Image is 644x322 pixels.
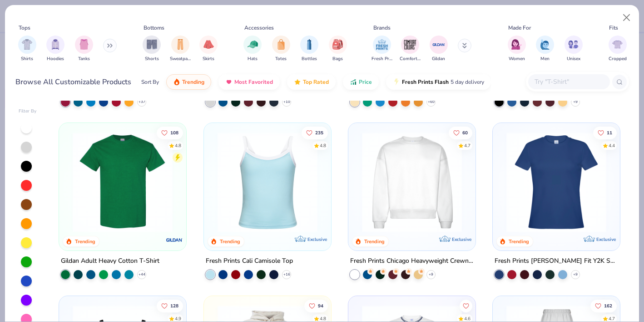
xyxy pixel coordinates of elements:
[46,36,64,62] button: filter button
[287,74,336,90] button: Top Rated
[206,256,293,267] div: Fresh Prints Cali Camisole Top
[332,39,342,50] img: Bags Image
[170,303,178,308] span: 128
[307,236,327,242] span: Exclusive
[568,39,579,50] img: Unisex Image
[18,36,36,62] button: filter button
[462,131,468,135] span: 60
[430,36,448,62] button: filter button
[573,272,578,277] span: + 9
[141,78,159,86] div: Sort By
[301,127,327,139] button: Like
[452,236,471,242] span: Exclusive
[540,56,550,62] span: Men
[332,56,343,62] span: Bags
[464,143,471,149] div: 4.7
[157,299,183,312] button: Like
[218,74,280,90] button: Most Favorited
[68,132,177,232] img: db319196-8705-402d-8b46-62aaa07ed94f
[15,77,131,87] div: Browse All Customizable Products
[427,99,434,105] span: + 60
[540,39,550,50] img: Men Image
[536,36,554,62] button: filter button
[21,56,33,62] span: Shirts
[47,56,64,62] span: Hoodies
[508,24,531,32] div: Made For
[243,36,262,62] button: filter button
[604,303,612,308] span: 162
[139,272,145,277] span: + 44
[302,56,317,62] span: Bottles
[75,36,93,62] button: filter button
[317,303,323,308] span: 94
[79,39,89,50] img: Tanks Image
[495,256,618,267] div: Fresh Prints [PERSON_NAME] Fit Y2K Shirt
[319,315,326,322] div: 4.8
[536,36,554,62] div: filter for Men
[567,56,580,62] span: Unisex
[166,74,211,90] button: Trending
[248,39,258,50] img: Hats Image
[432,38,446,51] img: Gildan Image
[303,78,329,86] span: Top Rated
[272,36,290,62] div: filter for Totes
[143,36,161,62] button: filter button
[19,108,37,115] div: Filter By
[359,78,372,86] span: Price
[590,299,617,312] button: Like
[199,36,218,62] button: filter button
[618,9,635,26] button: Close
[400,36,421,62] button: filter button
[203,56,214,62] span: Skirts
[357,132,466,232] img: 1358499d-a160-429c-9f1e-ad7a3dc244c9
[609,36,627,62] div: filter for Cropped
[283,272,290,277] span: + 16
[234,78,273,86] span: Most Favorited
[283,99,290,105] span: + 10
[166,231,184,249] img: Gildan logo
[139,99,145,105] span: + 37
[175,39,185,50] img: Sweatpants Image
[429,272,433,277] span: + 9
[75,36,93,62] div: filter for Tanks
[403,38,417,51] img: Comfort Colors Image
[304,299,327,312] button: Like
[147,39,157,50] img: Shorts Image
[175,143,181,149] div: 4.8
[609,315,615,322] div: 4.7
[19,24,30,32] div: Tops
[248,56,258,62] span: Hats
[400,56,421,62] span: Comfort Colors
[319,143,326,149] div: 4.8
[143,36,161,62] div: filter for Shorts
[276,39,286,50] img: Totes Image
[609,24,618,32] div: Fits
[225,78,233,86] img: most_fav.gif
[400,36,421,62] div: filter for Comfort Colors
[573,99,578,105] span: + 9
[244,24,274,32] div: Accessories
[350,256,474,267] div: Fresh Prints Chicago Heavyweight Crewneck
[430,36,448,62] div: filter for Gildan
[322,132,431,232] img: 61d0f7fa-d448-414b-acbf-5d07f88334cb
[432,56,445,62] span: Gildan
[386,74,491,90] button: Fresh Prints Flash5 day delivery
[565,36,583,62] div: filter for Unisex
[509,56,525,62] span: Women
[466,132,575,232] img: 9145e166-e82d-49ae-94f7-186c20e691c9
[300,36,318,62] button: filter button
[304,39,314,50] img: Bottles Image
[609,56,627,62] span: Cropped
[343,74,379,90] button: Price
[372,36,392,62] div: filter for Fresh Prints
[22,39,32,50] img: Shirts Image
[329,36,347,62] button: filter button
[612,39,623,50] img: Cropped Image
[315,131,323,135] span: 235
[61,256,159,267] div: Gildan Adult Heavy Cotton T-Shirt
[607,131,612,135] span: 11
[502,132,611,232] img: 6a9a0a85-ee36-4a89-9588-981a92e8a910
[511,39,522,50] img: Women Image
[329,36,347,62] div: filter for Bags
[182,78,204,86] span: Trending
